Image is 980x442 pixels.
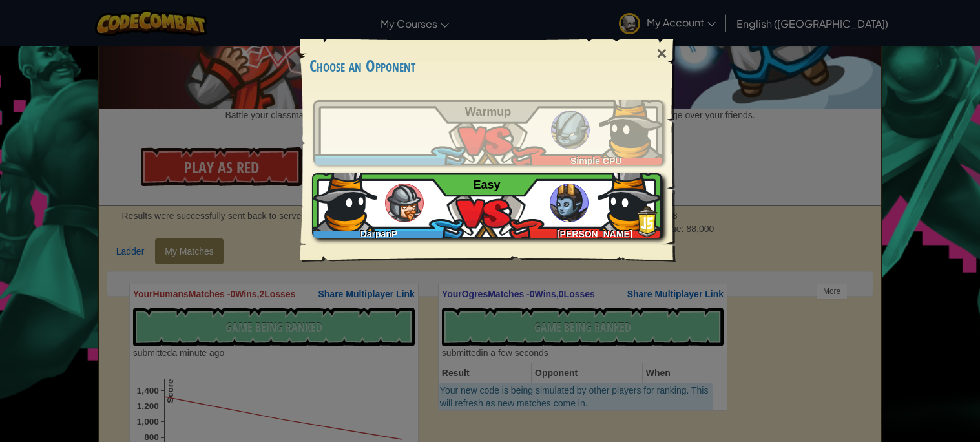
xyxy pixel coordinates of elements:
span: Easy [474,178,501,191]
img: ogres_ladder_easy.png [550,184,589,222]
span: DarpanP [360,229,398,239]
div: × [647,35,676,72]
img: humans_ladder_easy.png [385,184,424,222]
h3: Choose an Opponent [309,58,667,75]
a: DarpanP[PERSON_NAME] [313,173,663,238]
img: D4DlcJlrGZ6GAAAAAElFTkSuQmCC [312,167,377,231]
a: Simple CPU [313,100,663,165]
img: ogres_ladder_tutorial.png [551,111,590,149]
img: D4DlcJlrGZ6GAAAAAElFTkSuQmCC [598,167,662,231]
span: Simple CPU [570,156,621,166]
span: [PERSON_NAME] [557,229,632,239]
img: D4DlcJlrGZ6GAAAAAElFTkSuQmCC [599,94,663,158]
span: Warmup [465,105,511,118]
